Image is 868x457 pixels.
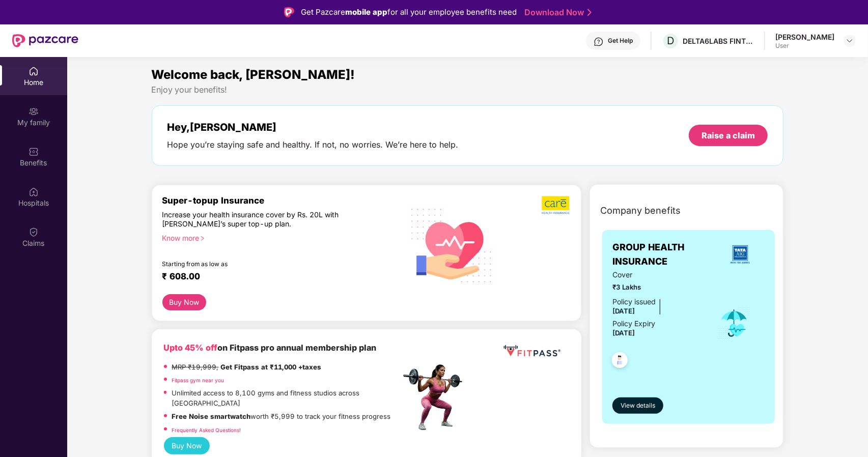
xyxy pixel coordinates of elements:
img: svg+xml;base64,PHN2ZyBpZD0iRHJvcGRvd24tMzJ4MzIiIHhtbG5zPSJodHRwOi8vd3d3LnczLm9yZy8yMDAwL3N2ZyIgd2... [846,37,854,45]
span: View details [621,401,655,411]
a: Frequently Asked Questions! [172,427,241,433]
img: svg+xml;base64,PHN2ZyBpZD0iQ2xhaW0iIHhtbG5zPSJodHRwOi8vd3d3LnczLm9yZy8yMDAwL3N2ZyIgd2lkdGg9IjIwIi... [29,227,39,237]
img: svg+xml;base64,PHN2ZyBpZD0iSG9zcGl0YWxzIiB4bWxucz0iaHR0cDovL3d3dy53My5vcmcvMjAwMC9zdmciIHdpZHRoPS... [29,187,39,197]
div: Policy Expiry [612,318,655,329]
img: icon [718,306,751,340]
div: Hope you’re staying safe and healthy. If not, no worries. We’re here to help. [167,139,459,150]
button: View details [612,397,663,414]
span: Welcome back, [PERSON_NAME]! [152,67,355,82]
div: Get Help [608,37,633,45]
img: New Pazcare Logo [12,34,78,47]
a: Download Now [525,7,589,18]
button: Buy Now [162,294,207,310]
a: Fitpass gym near you [172,377,225,383]
img: svg+xml;base64,PHN2ZyBpZD0iSG9tZSIgeG1sbnM9Imh0dHA6Ly93d3cudzMub3JnLzIwMDAvc3ZnIiB3aWR0aD0iMjAiIG... [29,66,39,76]
div: DELTA6LABS FINTECH PRIVATE LIMITED [683,36,754,46]
div: Super-topup Insurance [162,195,401,206]
span: ₹3 Lakhs [612,282,704,293]
strong: Get Fitpass at ₹11,000 +taxes [221,363,322,371]
div: Hey, [PERSON_NAME] [167,121,459,133]
span: right [200,236,205,241]
div: User [775,42,834,50]
div: Enjoy your benefits! [152,84,784,95]
img: b5dec4f62d2307b9de63beb79f102df3.png [542,195,571,215]
span: D [667,35,675,47]
button: Buy Now [164,437,210,454]
img: fpp.png [400,362,471,433]
div: ₹ 608.00 [162,271,390,283]
img: svg+xml;base64,PHN2ZyB4bWxucz0iaHR0cDovL3d3dy53My5vcmcvMjAwMC9zdmciIHdpZHRoPSI0OC45NDMiIGhlaWdodD... [607,349,632,374]
b: on Fitpass pro annual membership plan [164,342,377,353]
p: worth ₹5,999 to track your fitness progress [172,411,391,422]
strong: mobile app [346,7,388,17]
del: MRP ₹19,999, [172,363,219,371]
b: Upto 45% off [164,342,218,353]
img: svg+xml;base64,PHN2ZyBpZD0iQmVuZWZpdHMiIHhtbG5zPSJodHRwOi8vd3d3LnczLm9yZy8yMDAwL3N2ZyIgd2lkdGg9Ij... [29,147,39,157]
img: Stroke [587,7,592,18]
div: Starting from as low as [162,260,357,267]
span: [DATE] [612,329,635,337]
strong: Free Noise smartwatch [172,412,251,420]
div: [PERSON_NAME] [775,32,834,42]
img: svg+xml;base64,PHN2ZyB4bWxucz0iaHR0cDovL3d3dy53My5vcmcvMjAwMC9zdmciIHhtbG5zOnhsaW5rPSJodHRwOi8vd3... [403,195,500,294]
span: Cover [612,269,704,280]
span: GROUP HEALTH INSURANCE [612,240,715,269]
img: fppp.png [501,341,563,360]
div: Raise a claim [702,130,755,141]
span: Company benefits [600,204,681,218]
span: [DATE] [612,307,635,315]
p: Unlimited access to 8,100 gyms and fitness studios across [GEOGRAPHIC_DATA] [172,388,400,409]
img: svg+xml;base64,PHN2ZyB3aWR0aD0iMjAiIGhlaWdodD0iMjAiIHZpZXdCb3g9IjAgMCAyMCAyMCIgZmlsbD0ibm9uZSIgeG... [29,106,39,117]
div: Policy issued [612,296,656,307]
img: insurerLogo [726,241,754,268]
div: Know more [162,234,395,241]
div: Increase your health insurance cover by Rs. 20L with [PERSON_NAME]’s super top-up plan. [162,210,357,229]
img: Logo [284,7,294,17]
img: svg+xml;base64,PHN2ZyBpZD0iSGVscC0zMngzMiIgeG1sbnM9Imh0dHA6Ly93d3cudzMub3JnLzIwMDAvc3ZnIiB3aWR0aD... [594,37,604,47]
div: Get Pazcare for all your employee benefits need [301,6,517,18]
